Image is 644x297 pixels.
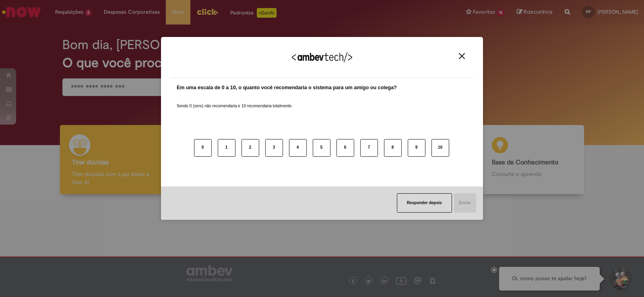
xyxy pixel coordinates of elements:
[313,139,330,157] button: 5
[292,52,352,62] img: Logo Ambevtech
[431,139,449,157] button: 10
[177,94,293,109] label: Sendo 0 (zero) não recomendaria e 10 recomendaria totalmente.
[289,139,307,157] button: 4
[384,139,402,157] button: 8
[397,193,452,213] button: Responder depois
[218,139,235,157] button: 1
[408,139,425,157] button: 9
[194,139,212,157] button: 0
[456,53,467,59] button: Close
[336,139,354,157] button: 6
[459,53,465,59] img: Close
[265,139,283,157] button: 3
[242,139,259,157] button: 2
[360,139,378,157] button: 7
[177,84,397,92] label: Em uma escala de 0 a 10, o quanto você recomendaria o sistema para um amigo ou colega?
